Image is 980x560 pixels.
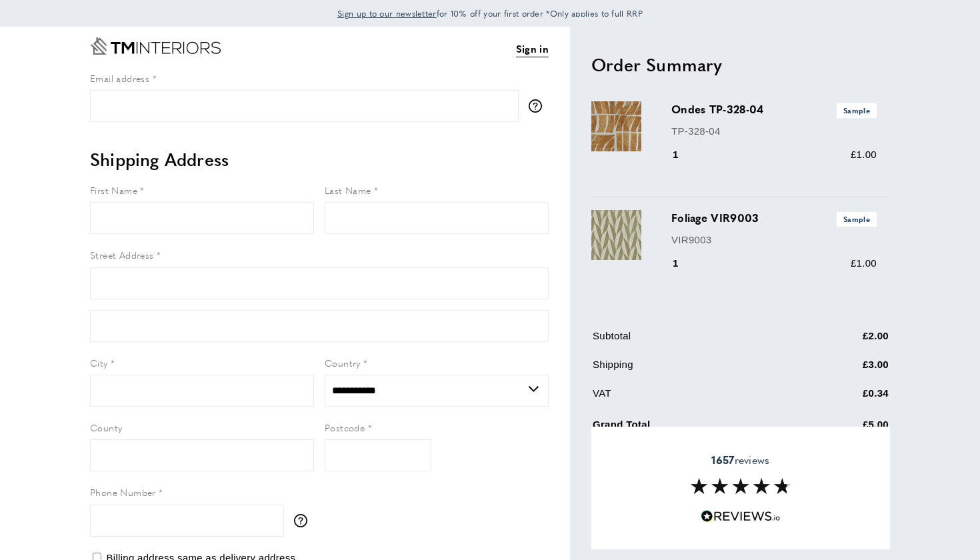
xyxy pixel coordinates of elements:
h2: Order Summary [591,53,890,77]
span: First Name [90,183,137,197]
span: reviews [711,453,769,467]
td: Shipping [593,357,795,383]
button: More information [294,514,314,527]
span: County [90,421,122,434]
a: Sign in [516,41,549,57]
img: Foliage VIR9003 [591,210,641,260]
h3: Ondes TP-328-04 [671,101,877,117]
img: Ondes TP-328-04 [591,101,641,151]
span: City [90,356,108,369]
span: Email address [90,71,149,85]
h3: Foliage VIR9003 [671,210,877,226]
span: £1.00 [851,149,877,160]
td: £3.00 [797,357,889,383]
span: Street Address [90,248,154,261]
span: £1.00 [851,257,877,269]
span: Sample [837,212,877,226]
div: 1 [671,147,697,163]
td: £2.00 [797,328,889,354]
td: £0.34 [797,385,889,411]
span: Country [325,356,361,369]
button: More information [529,99,549,113]
td: Grand Total [593,414,795,443]
span: Postcode [325,421,365,434]
img: Reviews.io 5 stars [701,510,781,523]
span: Sample [837,103,877,117]
td: Subtotal [593,328,795,354]
a: Sign up to our newsletter [337,7,437,20]
span: for 10% off your first order *Only applies to full RRP [337,7,643,19]
p: VIR9003 [671,232,877,248]
td: £5.00 [797,414,889,443]
td: VAT [593,385,795,411]
p: TP-328-04 [671,123,877,139]
div: 1 [671,255,697,271]
strong: 1657 [711,452,734,467]
a: Go to Home page [90,37,221,55]
img: Reviews section [691,478,791,494]
span: Phone Number [90,485,156,499]
h2: Shipping Address [90,147,549,171]
span: Last Name [325,183,371,197]
span: Sign up to our newsletter [337,7,437,19]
